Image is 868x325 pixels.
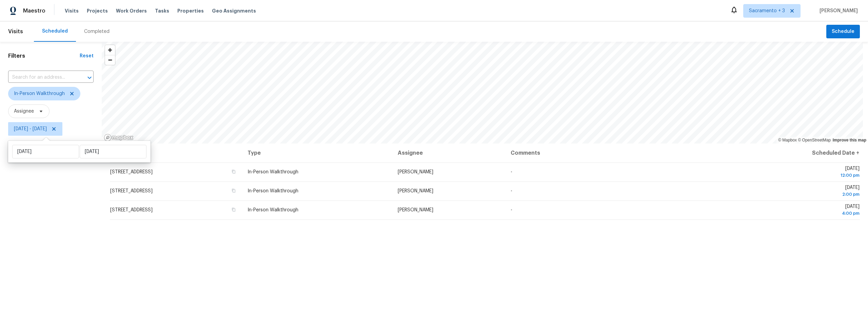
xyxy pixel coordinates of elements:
button: Open [85,73,94,82]
span: [DATE] [736,166,860,179]
a: Mapbox [778,138,797,142]
span: - [511,189,512,193]
span: Tasks [155,8,169,13]
span: Sacramento + 3 [749,7,785,14]
button: Copy Address [231,169,237,175]
span: [STREET_ADDRESS] [110,208,153,212]
div: 12:00 pm [736,172,860,179]
span: Properties [177,7,204,14]
span: Assignee [14,108,34,115]
input: Search for an address... [8,72,75,83]
h1: Filters [8,53,80,59]
span: Geo Assignments [212,7,256,14]
span: Work Orders [116,7,147,14]
span: [STREET_ADDRESS] [110,170,153,174]
button: Copy Address [231,207,237,213]
span: [PERSON_NAME] [398,170,433,174]
span: [STREET_ADDRESS] [110,189,153,193]
span: [DATE] - [DATE] [14,126,47,132]
span: In-Person Walkthrough [248,189,298,193]
th: Address [110,144,242,162]
th: Scheduled Date ↑ [730,144,860,162]
span: Visits [65,7,79,14]
a: OpenStreetMap [798,138,831,142]
span: Zoom out [105,55,115,65]
span: [PERSON_NAME] [398,208,433,212]
a: Mapbox homepage [104,134,134,141]
button: Schedule [826,25,860,39]
div: Scheduled [42,28,68,35]
button: Zoom out [105,55,115,65]
input: End date [80,145,146,158]
span: Maestro [23,7,45,14]
span: In-Person Walkthrough [248,170,298,174]
a: Improve this map [833,138,866,142]
span: In-Person Walkthrough [248,208,298,212]
span: [PERSON_NAME] [398,189,433,193]
span: [DATE] [736,204,860,217]
th: Assignee [392,144,506,162]
span: Visits [8,24,23,39]
div: Reset [80,53,94,59]
div: Completed [84,28,110,35]
span: Schedule [832,27,854,36]
button: Zoom in [105,45,115,55]
span: - [511,208,512,212]
canvas: Map [102,42,863,144]
div: 4:00 pm [736,210,860,217]
input: Start date [12,145,79,158]
span: In-Person Walkthrough [14,90,65,97]
th: Comments [505,144,730,162]
span: Projects [87,7,108,14]
th: Type [242,144,392,162]
span: [PERSON_NAME] [817,7,858,14]
button: Copy Address [231,188,237,194]
span: - [511,170,512,174]
span: [DATE] [736,185,860,198]
div: 2:00 pm [736,191,860,198]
